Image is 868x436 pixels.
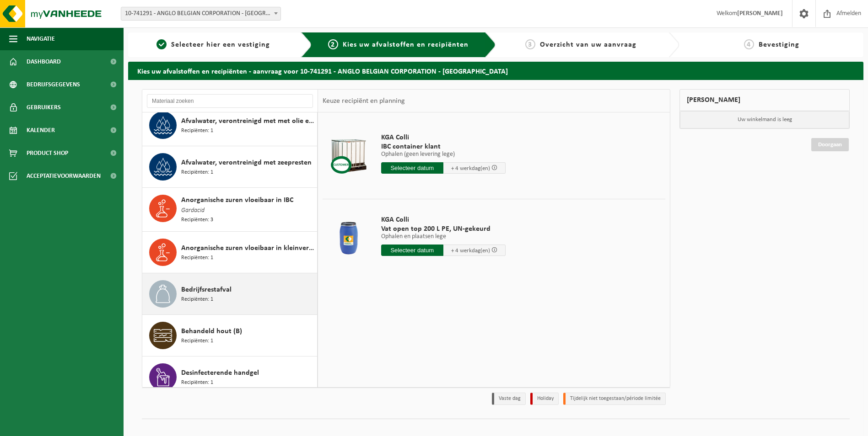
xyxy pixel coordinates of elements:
[181,367,259,378] span: Desinfecterende handgel
[181,243,315,254] span: Anorganische zuren vloeibaar in kleinverpakking
[540,41,636,48] span: Overzicht van uw aanvraag
[27,27,55,50] span: Navigatie
[680,111,849,128] p: Uw winkelmand is leeg
[142,273,318,315] button: Bedrijfsrestafval Recipiënten: 1
[530,393,559,405] li: Holiday
[181,337,213,346] span: Recipiënten: 1
[451,165,490,171] span: + 4 werkdag(en)
[181,378,213,387] span: Recipiënten: 1
[181,206,205,216] span: Gardacid
[381,151,506,158] p: Ophalen (geen levering lege)
[27,165,101,187] span: Acceptatievoorwaarden
[181,157,312,168] span: Afvalwater, verontreinigd met zeepresten
[156,39,167,49] span: 1
[27,50,61,73] span: Dashboard
[811,138,849,151] a: Doorgaan
[121,7,281,21] span: 10-741291 - ANGLO BELGIAN CORPORATION - GENT
[27,119,55,142] span: Kalender
[525,39,535,49] span: 3
[381,215,506,224] span: KGA Colli
[381,234,506,240] p: Ophalen en plaatsen lege
[181,326,242,337] span: Behandeld hout (B)
[679,89,850,111] div: [PERSON_NAME]
[328,39,338,49] span: 2
[381,133,506,142] span: KGA Colli
[142,105,318,146] button: Afvalwater, verontreinigd met met olie en chemicaliën Recipiënten: 1
[128,62,863,80] h2: Kies uw afvalstoffen en recipiënten - aanvraag voor 10-741291 - ANGLO BELGIAN CORPORATION - [GEOG...
[759,41,799,48] span: Bevestiging
[27,96,61,119] span: Gebruikers
[181,295,213,304] span: Recipiënten: 1
[343,41,469,48] span: Kies uw afvalstoffen en recipiënten
[171,41,270,48] span: Selecteer hier een vestiging
[181,216,213,224] span: Recipiënten: 3
[492,393,526,405] li: Vaste dag
[381,162,443,174] input: Selecteer datum
[381,142,506,151] span: IBC container klant
[142,356,318,398] button: Desinfecterende handgel Recipiënten: 1
[181,195,293,206] span: Anorganische zuren vloeibaar in IBC
[142,232,318,273] button: Anorganische zuren vloeibaar in kleinverpakking Recipiënten: 1
[121,7,280,20] span: 10-741291 - ANGLO BELGIAN CORPORATION - GENT
[142,146,318,188] button: Afvalwater, verontreinigd met zeepresten Recipiënten: 1
[27,142,68,165] span: Product Shop
[181,168,213,177] span: Recipiënten: 1
[737,10,783,17] strong: [PERSON_NAME]
[381,224,506,234] span: Vat open top 200 L PE, UN-gekeurd
[318,90,410,112] div: Keuze recipiënt en planning
[563,393,666,405] li: Tijdelijk niet toegestaan/période limitée
[133,39,294,50] a: 1Selecteer hier een vestiging
[27,73,80,96] span: Bedrijfsgegevens
[381,245,443,256] input: Selecteer datum
[451,248,490,254] span: + 4 werkdag(en)
[147,94,313,108] input: Materiaal zoeken
[181,254,213,262] span: Recipiënten: 1
[181,116,315,127] span: Afvalwater, verontreinigd met met olie en chemicaliën
[181,127,213,135] span: Recipiënten: 1
[142,315,318,356] button: Behandeld hout (B) Recipiënten: 1
[744,39,754,49] span: 4
[181,284,232,295] span: Bedrijfsrestafval
[142,188,318,232] button: Anorganische zuren vloeibaar in IBC Gardacid Recipiënten: 3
